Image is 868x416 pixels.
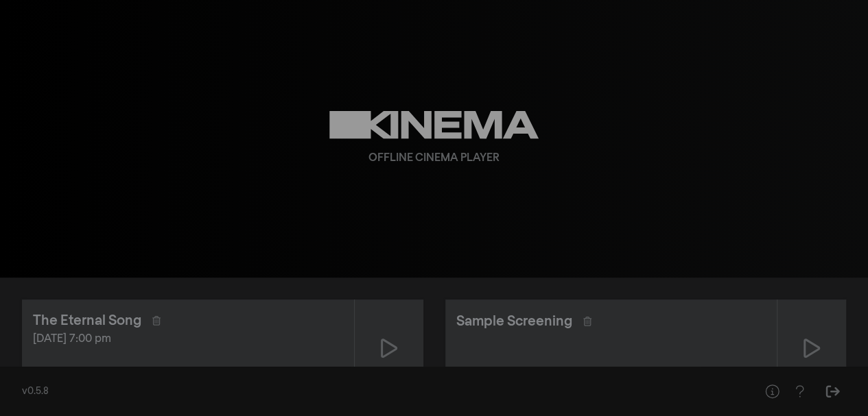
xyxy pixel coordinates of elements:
[456,311,572,332] div: Sample Screening
[33,331,343,347] div: [DATE] 7:00 pm
[786,378,813,405] button: Help
[368,150,500,167] div: Offline Cinema Player
[758,378,786,405] button: Help
[22,384,731,399] div: v0.5.8
[819,378,846,405] button: Sign Out
[33,310,141,331] div: The Eternal Song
